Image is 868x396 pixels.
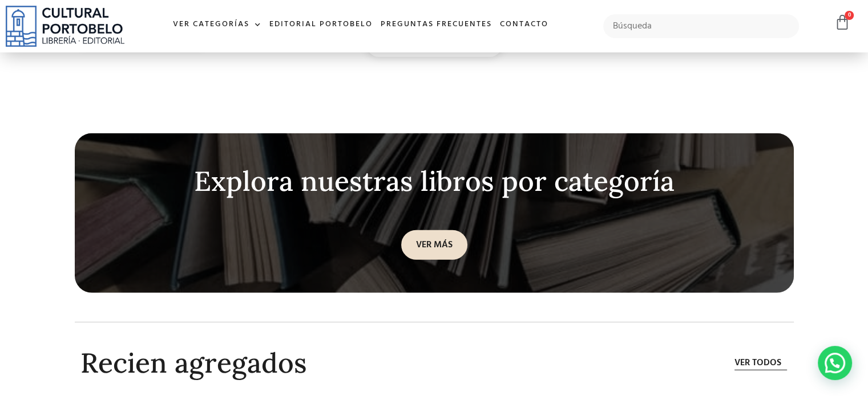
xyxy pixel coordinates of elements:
[734,356,787,370] a: Ver todos
[80,348,635,378] h2: Recien agregados
[834,14,850,31] a: 0
[401,230,467,260] a: VER MÁS
[265,13,377,37] a: Editorial Portobelo
[377,13,496,37] a: Preguntas frecuentes
[169,13,265,37] a: Ver Categorías
[189,166,680,197] div: Explora nuestras libros por categoría
[734,356,781,370] span: Ver todos
[845,11,854,20] span: 0
[603,14,799,38] input: Búsqueda
[496,13,552,37] a: Contacto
